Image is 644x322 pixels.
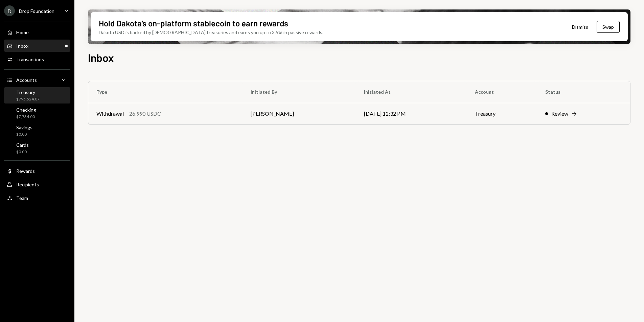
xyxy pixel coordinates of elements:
td: [PERSON_NAME] [243,103,356,124]
a: Checking$7,734.00 [4,105,70,121]
a: Accounts [4,74,70,86]
td: [DATE] 12:32 PM [356,103,467,124]
div: Home [16,29,29,35]
button: Dismiss [563,19,597,35]
td: Treasury [467,103,537,124]
div: $7,734.00 [16,114,36,120]
a: Treasury$795,524.07 [4,87,70,103]
div: $795,524.07 [16,96,40,102]
div: Drop Foundation [19,8,54,14]
div: $0.00 [16,132,32,137]
button: Swap [597,21,620,33]
div: $0.00 [16,149,29,155]
th: Type [88,81,243,103]
a: Team [4,192,70,204]
div: Savings [16,124,32,130]
a: Home [4,26,70,38]
a: Recipients [4,178,70,190]
div: Treasury [16,89,40,95]
a: Savings$0.00 [4,122,70,139]
th: Account [467,81,537,103]
div: Rewards [16,168,35,174]
div: Inbox [16,43,28,49]
div: Recipients [16,182,39,187]
div: Transactions [16,56,44,62]
div: Hold Dakota’s on-platform stablecoin to earn rewards [99,18,288,29]
a: Rewards [4,165,70,177]
div: Checking [16,107,36,113]
div: Dakota USD is backed by [DEMOGRAPHIC_DATA] treasuries and earns you up to 3.5% in passive rewards. [99,29,323,36]
div: Cards [16,142,29,148]
a: Inbox [4,40,70,52]
div: Withdrawal [96,110,124,118]
div: Team [16,195,28,201]
div: D [4,5,15,16]
a: Cards$0.00 [4,140,70,156]
h1: Inbox [88,51,114,64]
a: Transactions [4,53,70,65]
div: Accounts [16,77,37,83]
th: Initiated By [243,81,356,103]
div: Review [551,110,568,118]
div: 26,990 USDC [129,110,161,118]
th: Initiated At [356,81,467,103]
th: Status [537,81,630,103]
